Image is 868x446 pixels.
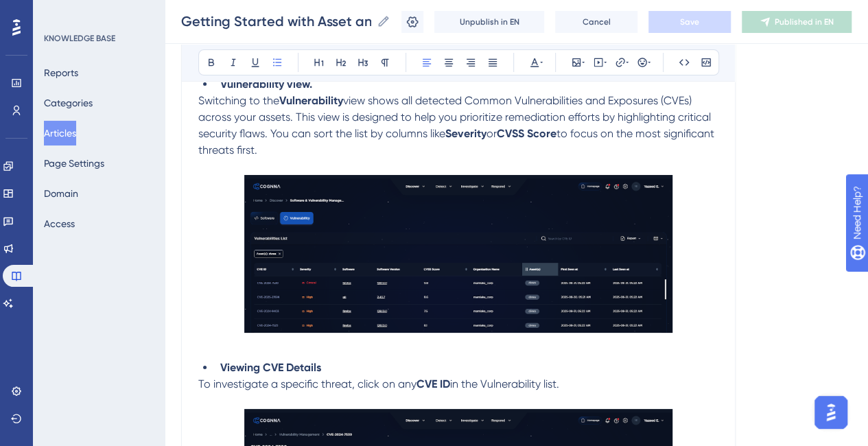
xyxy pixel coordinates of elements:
span: Cancel [583,16,611,27]
button: Page Settings [44,151,104,176]
strong: Vulnerability view. [220,78,312,91]
strong: Viewing CVE Details [220,361,321,374]
input: Article Name [181,12,371,31]
div: KNOWLEDGE BASE [44,33,115,44]
span: in the Vulnerability list. [450,377,559,390]
button: Unpublish in EN [434,11,544,33]
span: or [486,127,497,140]
span: Published in EN [775,16,834,27]
strong: Vulnerability [279,94,343,107]
span: view shows all detected Common Vulnerabilities and Exposures (CVEs) across your assets. This view... [198,94,714,140]
span: Save [680,16,699,27]
strong: CVSS Score [497,127,556,140]
button: Access [44,211,75,236]
button: Cancel [555,11,637,33]
button: Reports [44,60,78,85]
span: Switching to the [198,94,279,107]
button: Articles [44,121,76,145]
span: To investigate a specific threat, click on any [198,377,417,390]
span: Need Help? [32,3,86,20]
iframe: UserGuiding AI Assistant Launcher [810,392,852,433]
button: Categories [44,91,93,115]
button: Published in EN [742,11,852,33]
strong: Severity [445,127,486,140]
button: Save [648,11,731,33]
button: Domain [44,181,78,206]
strong: CVE ID [417,377,450,390]
span: Unpublish in EN [460,16,519,27]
